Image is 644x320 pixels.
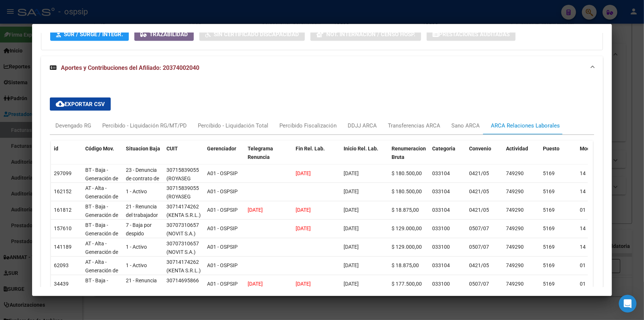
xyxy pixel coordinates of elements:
[506,244,524,250] span: 749290
[344,170,359,176] span: [DATE]
[392,281,422,287] span: $ 177.500,00
[344,226,359,232] span: [DATE]
[54,207,72,213] span: 161812
[392,170,422,176] span: $ 180.500,00
[166,231,196,237] span: (NOVIT S.A.)
[126,244,147,250] span: 1 - Activo
[432,189,450,195] span: 033104
[543,226,555,232] span: 5169
[392,189,422,195] span: $ 180.500,00
[543,170,555,176] span: 5169
[491,122,560,130] div: ARCA Relaciones Laborales
[207,226,238,232] span: A01 - OSPSIP
[41,56,603,80] mat-expansion-panel-header: Aportes y Contribuciones del Afiliado: 20374002040
[166,258,199,267] div: 30714174262
[432,263,450,269] span: 033104
[126,204,158,252] span: 21 - Renuncia del trabajador / ART.240 - LCT / ART.64 Inc.a) L22248 y otras
[207,281,238,287] span: A01 - OSPSIP
[432,244,450,250] span: 033100
[432,281,450,287] span: 033100
[389,141,429,173] datatable-header-cell: Renumeracion Bruta
[64,31,123,38] span: SUR / SURGE / INTEGR.
[310,27,421,41] button: Not. Internacion / Censo Hosp.
[123,141,163,173] datatable-header-cell: Situacion Baja
[429,141,466,173] datatable-header-cell: Categoria
[54,244,72,250] span: 141189
[82,141,123,173] datatable-header-cell: Código Mov.
[392,244,422,250] span: $ 129.000,00
[102,122,187,130] div: Percibido - Liquidación RG/MT/PD
[149,31,188,38] span: Trazabilidad
[580,170,586,176] span: 14
[166,212,201,218] span: (KENTA S.R.L.)
[207,263,238,269] span: A01 - OSPSIP
[207,170,238,176] span: A01 - OSPSIP
[344,281,359,287] span: [DATE]
[469,189,489,195] span: 0421/05
[506,281,524,287] span: 749290
[344,207,359,213] span: [DATE]
[344,244,359,250] span: [DATE]
[199,27,305,41] button: Sin Certificado Discapacidad
[54,263,69,269] span: 62093
[469,207,489,213] span: 0421/05
[506,189,524,195] span: 749290
[166,221,199,230] div: 30707310657
[432,170,450,176] span: 033104
[326,31,415,38] span: Not. Internacion / Censo Hosp.
[439,31,510,38] span: Prestaciones Auditadas
[348,122,377,130] div: DDJJ ARCA
[207,244,238,250] span: A01 - OSPSIP
[54,170,72,176] span: 297099
[543,207,555,213] span: 5169
[166,194,191,208] span: (ROYASEG S.R.L.)
[506,170,524,176] span: 749290
[469,263,489,269] span: 0421/05
[166,277,199,285] div: 30714695866
[248,207,263,213] span: [DATE]
[163,141,204,173] datatable-header-cell: CUIT
[432,146,455,152] span: Categoria
[279,122,337,130] div: Percibido Fiscalización
[296,226,311,232] span: [DATE]
[344,263,359,269] span: [DATE]
[388,122,440,130] div: Transferencias ARCA
[619,295,637,313] div: Open Intercom Messenger
[85,278,118,301] span: BT - Baja - Generación de Clave
[56,101,105,108] span: Exportar CSV
[56,99,65,108] mat-icon: cloud_download
[55,122,91,130] div: Devengado RG
[540,141,577,173] datatable-header-cell: Puesto
[85,259,118,282] span: AT - Alta - Generación de clave
[50,98,111,111] button: Exportar CSV
[198,122,268,130] div: Percibido - Liquidación Total
[248,146,273,160] span: Telegrama Renuncia
[293,141,341,173] datatable-header-cell: Fin Rel. Lab.
[296,170,311,176] span: [DATE]
[296,281,311,287] span: [DATE]
[469,281,489,287] span: 0507/07
[166,268,201,274] span: (KENTA S.R.L.)
[469,146,491,152] span: Convenio
[166,249,196,255] span: (NOVIT S.A.)
[580,189,586,195] span: 14
[506,207,524,213] span: 749290
[341,141,389,173] datatable-header-cell: Inicio Rel. Lab.
[432,207,450,213] span: 033104
[50,27,129,41] button: SUR / SURGE / INTEGR.
[469,244,489,250] span: 0507/07
[580,244,586,250] span: 14
[344,189,359,195] span: [DATE]
[580,146,605,152] span: Modalidad
[296,207,311,213] span: [DATE]
[166,184,199,193] div: 30715839055
[54,226,72,232] span: 157610
[214,31,299,38] span: Sin Certificado Discapacidad
[126,263,147,269] span: 1 - Activo
[54,281,69,287] span: 34439
[580,281,586,287] span: 01
[427,27,516,41] button: Prestaciones Auditadas
[207,207,238,213] span: A01 - OSPSIP
[543,146,559,152] span: Puesto
[580,226,586,232] span: 14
